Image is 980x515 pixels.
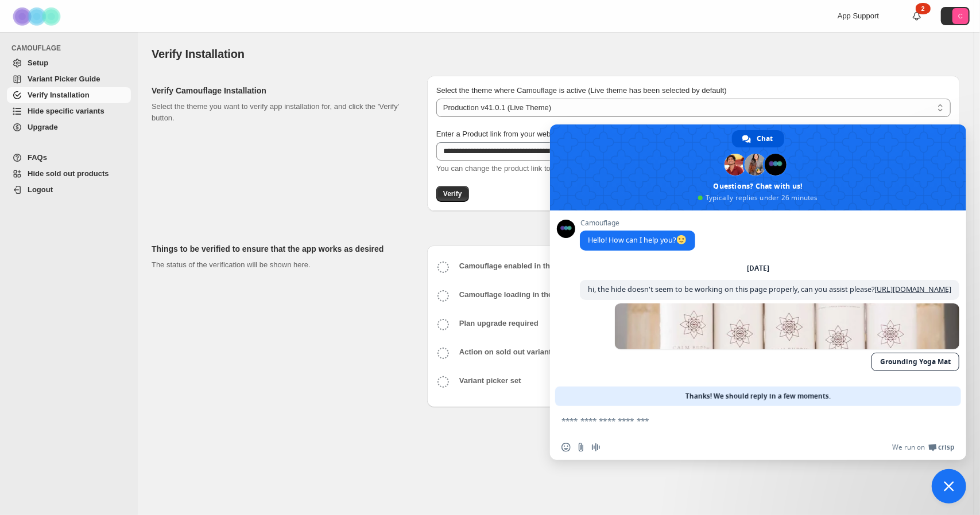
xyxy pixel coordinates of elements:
span: Hide sold out products [28,169,109,178]
button: Verify [436,186,469,202]
span: Setup [28,58,48,67]
span: Camouflage [580,219,695,227]
a: Verify Installation [7,87,131,103]
b: Action on sold out variants set [459,348,568,356]
span: We run on [892,443,925,452]
span: Variant Picker Guide [28,75,100,83]
a: 2 [911,10,923,22]
a: Variant Picker Guide [7,71,131,87]
b: Camouflage enabled in the app embeds [459,262,600,270]
a: Upgrade [7,119,131,135]
a: Hide specific variants [7,103,131,119]
img: Camouflage [9,1,67,32]
a: Logout [7,182,131,198]
span: Send a file [576,443,586,452]
span: Audio message [591,443,601,452]
span: Thanks! We should reply in a few moments. [685,387,831,406]
span: hi, the hide doesn't seem to be working on this page properly, can you assist please? [588,284,951,294]
h2: Verify Camouflage Installation [152,85,409,96]
span: App Support [838,11,879,20]
span: Verify Installation [28,91,90,99]
span: Crisp [938,443,955,452]
span: Select the theme where Camouflage is active (Live theme has been selected by default) [436,86,727,95]
span: CAMOUFLAGE [11,44,132,53]
span: Enter a Product link from your website to verify the installation [436,130,641,138]
span: FAQs [28,153,47,162]
span: Avatar with initials C [952,8,969,24]
a: Setup [7,55,131,71]
span: Verify Installation [152,48,245,60]
span: Hide specific variants [28,107,104,115]
a: [URL][DOMAIN_NAME] [874,284,951,294]
a: Hide sold out products [7,166,131,182]
b: Camouflage loading in the Storefront [459,290,591,299]
a: We run onCrisp [892,443,955,452]
p: Select the theme you want to verify app installation for, and click the 'Verify' button. [152,101,409,124]
button: Avatar with initials C [941,7,970,25]
textarea: Compose your message... [561,416,929,426]
span: Hello! How can I help you? [588,235,687,245]
span: Logout [28,185,53,194]
p: The status of the verification will be shown here. [152,259,409,271]
div: [DATE] [747,265,769,272]
a: Grounding Yoga Mat [871,353,959,371]
div: 2 [916,3,931,14]
span: Chat [757,130,773,147]
b: Variant picker set [459,376,521,385]
div: Chat [732,130,784,147]
div: Close chat [932,469,966,504]
span: Verify [443,189,462,198]
text: C [958,13,963,19]
h2: Things to be verified to ensure that the app works as desired [152,243,409,255]
b: Plan upgrade required [459,319,539,327]
span: Insert an emoji [561,443,571,452]
span: Upgrade [28,123,58,131]
span: You can change the product link to verify the installation on a different product [436,164,693,173]
a: FAQs [7,150,131,166]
